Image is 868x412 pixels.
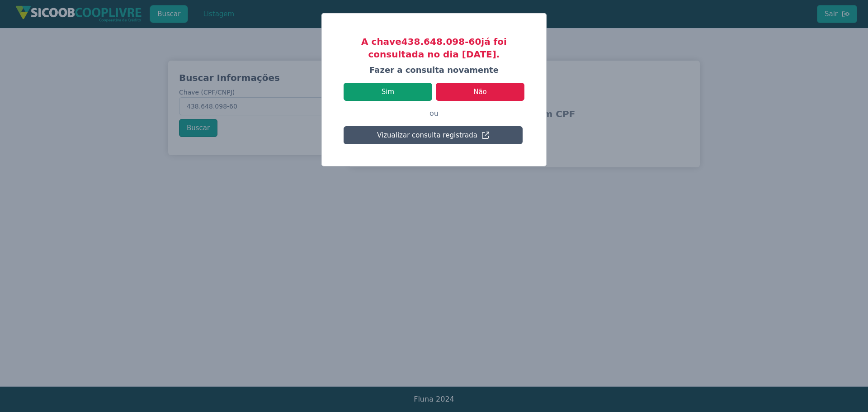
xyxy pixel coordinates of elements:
[344,126,523,144] button: Vizualizar consulta registrada
[344,35,524,61] h3: A chave 438.648.098-60 já foi consultada no dia [DATE].
[344,83,432,101] button: Sim
[344,101,524,126] p: ou
[436,83,524,101] button: Não
[344,64,524,76] h4: Fazer a consulta novamente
